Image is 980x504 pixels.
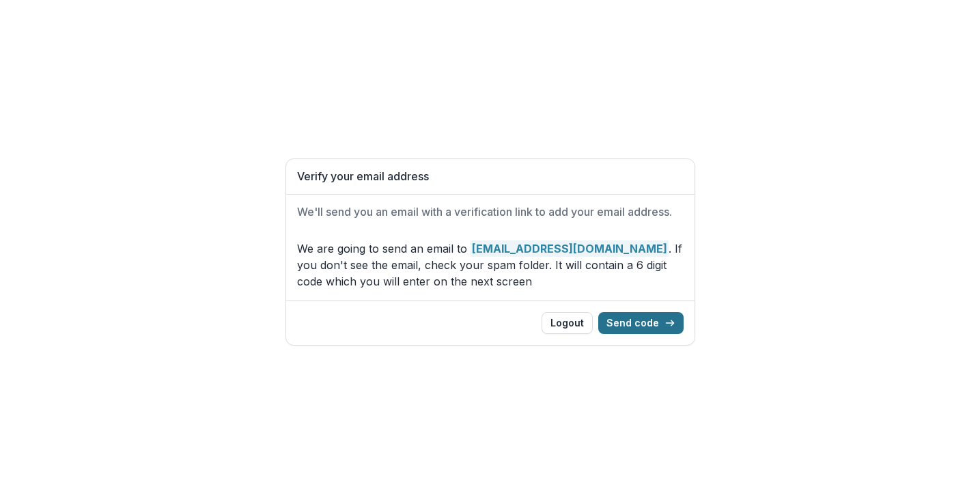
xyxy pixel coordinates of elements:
button: Send code [598,312,684,334]
h2: We'll send you an email with a verification link to add your email address. [297,206,684,219]
p: We are going to send an email to . If you don't see the email, check your spam folder. It will co... [297,240,684,290]
strong: [EMAIL_ADDRESS][DOMAIN_NAME] [471,240,669,257]
h1: Verify your email address [297,170,684,183]
button: Logout [542,312,593,334]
